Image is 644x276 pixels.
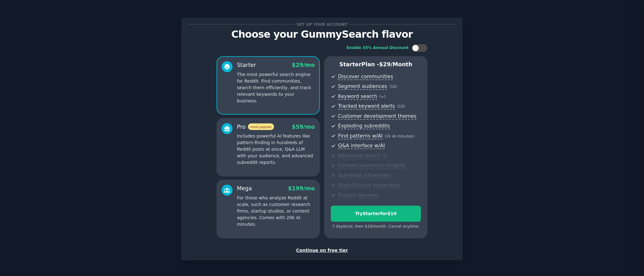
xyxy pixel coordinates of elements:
[292,62,315,68] span: $ 29 /mo
[237,61,256,69] div: Starter
[296,21,349,28] span: Set up your account
[338,73,393,80] span: Discover communities
[338,93,377,100] span: Keyword search
[338,172,391,179] span: Subreddit influencers
[379,95,386,99] span: ( ∞ )
[288,185,315,192] span: $ 199 /mo
[338,153,387,159] span: Advanced search UI
[237,133,315,166] p: Includes powerful AI features like pattern-finding in hundreds of Reddit posts at once, Q&A LLM w...
[188,29,456,40] p: Choose your GummySearch flavor
[338,192,378,199] span: Product Reviews
[237,71,315,104] p: The most powerful search engine for Reddit. Find communities, search them efficiently, and track ...
[331,210,421,217] div: Try Starter for $10
[379,61,412,68] span: $ 29 /month
[237,123,274,131] div: Pro
[338,182,400,189] span: Slack/Discord integration
[331,224,421,230] div: 7 days trial, then $ 29 /month . Cancel anytime.
[331,61,421,68] p: Starter Plan -
[331,206,421,222] button: TryStarterfor$10
[237,185,252,192] div: Mega
[397,104,405,109] span: ( 10 )
[338,113,416,120] span: Customer development themes
[292,124,315,130] span: $ 59 /mo
[338,123,390,129] span: Exploding subreddits
[188,247,456,254] div: Continue on free tier
[338,162,405,169] span: Content promotion insights
[346,45,409,51] div: Enable 33% Annual Discount
[338,83,387,90] span: Segment audiences
[389,84,397,89] span: ( 10 )
[237,195,315,228] p: For those who analyze Reddit at scale, such as customer research firms, startup studios, or conte...
[248,123,274,130] span: most popular
[338,143,385,149] span: Q&A interface w/AI
[338,103,395,110] span: Tracked keyword alerts
[385,134,414,138] span: ( 2k AI minutes )
[338,133,383,139] span: Find patterns w/AI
